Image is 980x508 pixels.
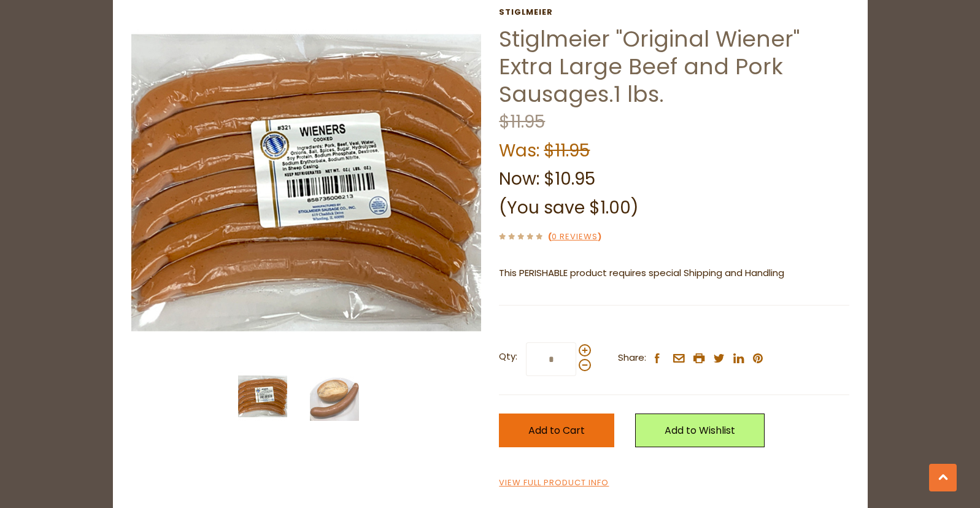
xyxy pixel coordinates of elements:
a: Stiglmeier [499,7,849,17]
label: Now: [499,167,539,191]
span: (You save $1.00) [499,196,639,220]
button: Add to Cart [499,414,614,447]
strong: Qty: [499,349,517,364]
span: $11.95 [544,139,590,163]
span: Share: [618,350,646,366]
span: ( ) [548,231,601,242]
label: Was: [499,139,539,163]
a: 0 Reviews [552,231,598,244]
a: View Full Product Info [499,477,609,490]
span: $10.95 [544,167,595,191]
input: Qty: [526,342,576,376]
span: $11.95 [499,110,545,134]
p: This PERISHABLE product requires special Shipping and Handling [499,266,849,281]
a: Stiglmeier "Original Wiener" Extra Large Beef and Pork Sausages.1 lbs. [499,23,800,110]
a: Add to Wishlist [635,414,765,447]
span: Add to Cart [528,423,585,437]
img: Stiglmeier "Original Wiener" Extra Large Beef and Pork Sausages.1 lbs. [238,372,287,421]
img: Stiglmeier "Original Wiener" Extra Large Beef and Pork Sausages.1 lbs. [131,7,482,358]
li: We will ship this product in heat-protective packaging and ice. [511,290,849,306]
img: Stiglmeier "Original Wiener" Extra Large Beef and Pork Sausages.1 lbs. [310,372,359,421]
